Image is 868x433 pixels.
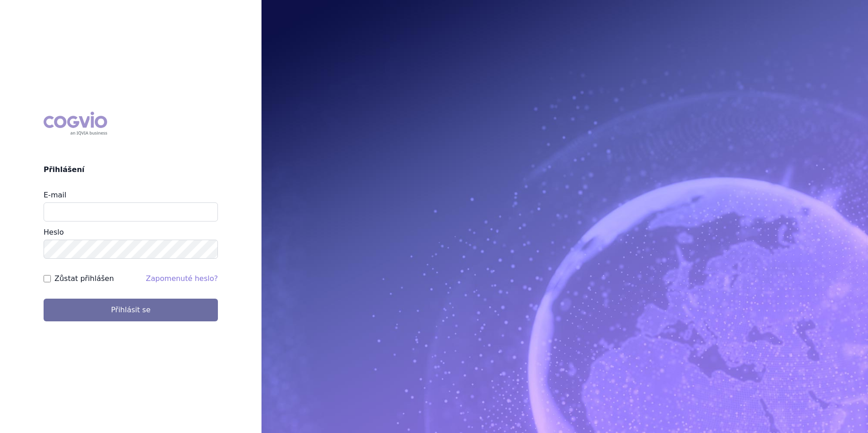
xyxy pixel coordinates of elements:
a: Zapomenuté heslo? [146,274,218,283]
div: COGVIO [44,112,107,135]
h2: Přihlášení [44,164,218,175]
button: Přihlásit se [44,299,218,321]
label: E-mail [44,191,66,199]
label: Zůstat přihlášen [54,273,114,284]
label: Heslo [44,228,64,236]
